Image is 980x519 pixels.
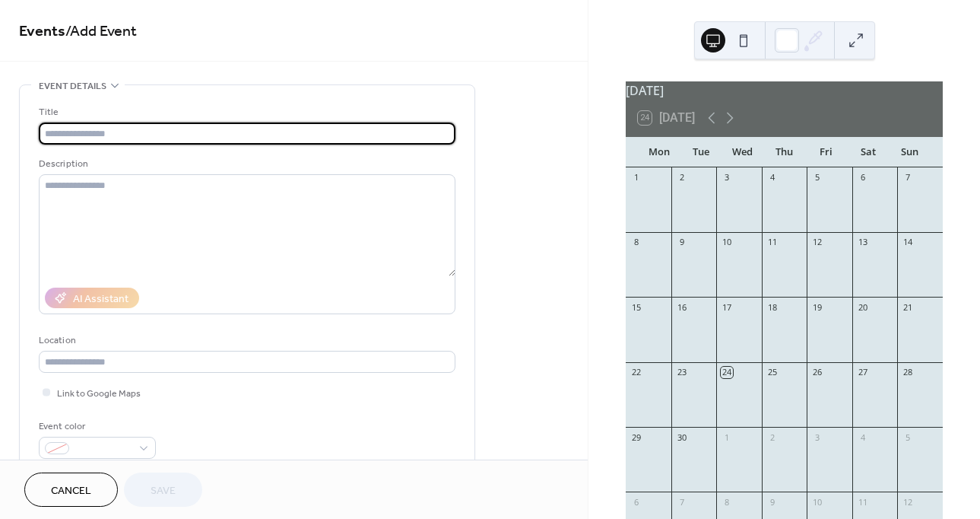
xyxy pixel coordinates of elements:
[630,172,642,183] div: 1
[39,419,153,435] div: Event color
[857,431,868,443] div: 4
[889,137,931,167] div: Sun
[721,301,732,313] div: 17
[630,301,642,313] div: 15
[676,367,687,378] div: 23
[630,237,642,248] div: 8
[721,172,732,183] div: 3
[630,431,642,443] div: 29
[766,237,778,248] div: 11
[39,333,452,349] div: Location
[902,237,913,248] div: 14
[57,386,141,402] span: Link to Google Maps
[902,431,913,443] div: 5
[676,237,687,248] div: 9
[676,301,687,313] div: 16
[805,137,847,167] div: Fri
[24,473,118,507] button: Cancel
[680,137,722,167] div: Tue
[811,237,823,248] div: 12
[630,496,642,508] div: 6
[811,367,823,378] div: 26
[721,367,732,378] div: 24
[811,301,823,313] div: 19
[811,496,823,508] div: 10
[766,496,778,508] div: 9
[902,367,913,378] div: 28
[857,367,868,378] div: 27
[857,301,868,313] div: 20
[676,496,687,508] div: 7
[763,137,805,167] div: Thu
[676,431,687,443] div: 30
[51,483,91,499] span: Cancel
[902,496,913,508] div: 12
[721,496,732,508] div: 8
[630,367,642,378] div: 22
[857,237,868,248] div: 13
[19,17,65,46] a: Events
[638,137,680,167] div: Mon
[39,78,106,94] span: Event details
[721,431,732,443] div: 1
[766,367,778,378] div: 25
[902,301,913,313] div: 21
[676,172,687,183] div: 2
[721,237,732,248] div: 10
[847,137,889,167] div: Sat
[766,301,778,313] div: 18
[857,172,868,183] div: 6
[857,496,868,508] div: 11
[811,172,823,183] div: 5
[722,137,763,167] div: Wed
[811,431,823,443] div: 3
[65,17,137,46] span: / Add Event
[39,156,452,172] div: Description
[766,172,778,183] div: 4
[626,81,943,100] div: [DATE]
[766,431,778,443] div: 2
[39,104,452,120] div: Title
[902,172,913,183] div: 7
